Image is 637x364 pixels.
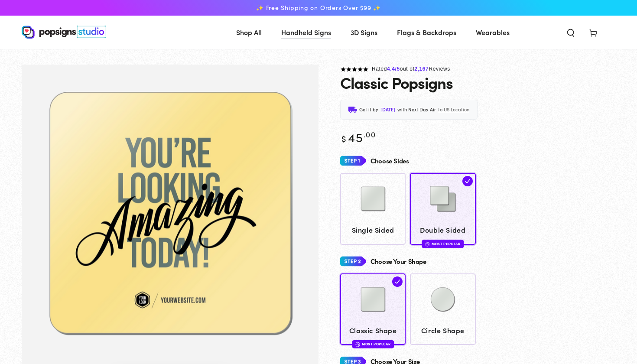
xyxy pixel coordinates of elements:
[370,258,426,265] h4: Choose Your Shape
[351,26,377,39] span: 3D Signs
[340,128,376,146] bdi: 45
[352,340,394,348] div: Most Popular
[392,276,403,287] img: check.svg
[372,66,450,72] span: Rated out of Reviews
[344,324,402,337] span: Classic Shape
[22,26,106,39] img: Popsigns Studio
[425,241,429,247] img: fire.svg
[559,23,582,42] summary: Search our site
[469,21,516,44] a: Wearables
[275,21,338,44] a: Handheld Signs
[351,177,395,221] img: Single Sided
[476,26,510,39] span: Wearables
[438,105,469,114] span: to US Location
[397,105,436,114] span: with Next Day Air
[380,105,395,114] span: [DATE]
[341,132,347,144] span: $
[230,21,268,44] a: Shop All
[390,21,463,44] a: Flags & Backdrops
[421,278,465,321] img: Circle Shape
[395,66,400,72] span: /5
[340,273,406,345] a: Classic Shape Classic Shape Most Popular
[281,26,331,39] span: Handheld Signs
[359,105,378,114] span: Get it by
[397,26,456,39] span: Flags & Backdrops
[236,26,262,39] span: Shop All
[414,66,429,72] span: 2,167
[355,341,360,347] img: fire.svg
[256,4,381,12] span: ✨ Free Shipping on Orders Over $99 ✨
[414,324,471,337] span: Circle Shape
[422,240,464,248] div: Most Popular
[370,157,409,165] h4: Choose Sides
[344,224,402,236] span: Single Sided
[340,74,453,91] h1: Classic Popsigns
[421,177,465,221] img: Double Sided
[340,153,366,169] img: Step 1
[340,173,406,244] a: Single Sided Single Sided
[414,224,471,236] span: Double Sided
[410,173,475,244] a: Double Sided Double Sided Most Popular
[351,278,395,321] img: Classic Shape
[340,253,366,270] img: Step 2
[410,273,475,345] a: Circle Shape Circle Shape
[344,21,384,44] a: 3D Signs
[364,129,376,140] sup: .00
[387,66,395,72] span: 4.4
[462,176,473,186] img: check.svg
